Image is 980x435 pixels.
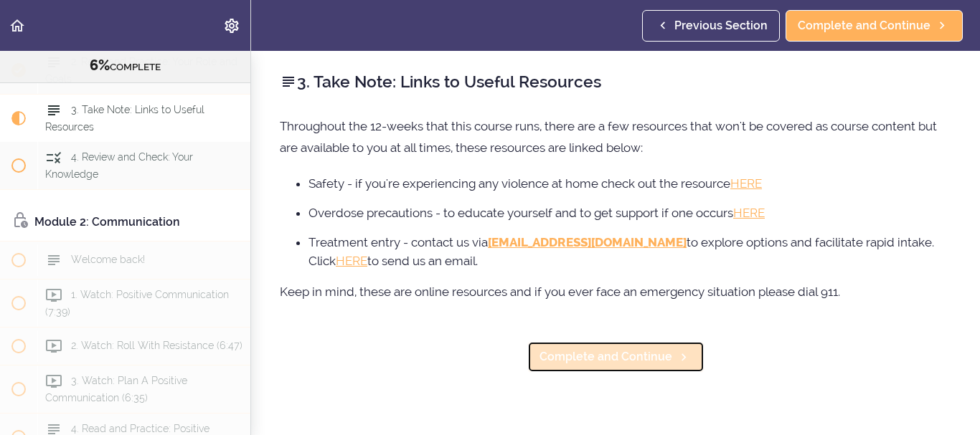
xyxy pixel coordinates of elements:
span: 1. Watch: Positive Communication (7:39) [45,289,229,317]
span: 2. Watch: Roll With Resistance (6:47) [71,340,242,351]
svg: Back to course curriculum [9,17,26,34]
p: Keep in mind, these are online resources and if you ever face an emergency situation please dial ... [280,281,951,302]
span: 6% [90,57,110,74]
span: Welcome back! [71,254,145,265]
div: COMPLETE [18,57,232,75]
a: HERE [733,206,765,220]
a: Previous Section [642,10,780,42]
span: Previous Section [674,17,768,34]
span: Complete and Continue [540,348,672,365]
span: 4. Review and Check: Your Knowledge [45,151,193,179]
li: Safety - if you're experiencing any violence at home check out the resource [308,174,951,193]
svg: Settings Menu [223,17,240,34]
li: Overdose precautions - to educate yourself and to get support if one occurs [308,204,951,222]
a: Complete and Continue [786,10,963,42]
a: [EMAIL_ADDRESS][DOMAIN_NAME] [488,235,687,249]
span: 3. Watch: Plan A Positive Communication (6:35) [45,375,187,403]
span: Complete and Continue [798,17,930,34]
a: HERE [730,176,762,191]
span: 3. Take Note: Links to Useful Resources [45,104,204,132]
a: HERE [336,254,367,268]
li: Treatment entry - contact us via to explore options and facilitate rapid intake. Click to send us... [308,233,951,270]
a: Complete and Continue [527,341,705,373]
span: 2. Read and Practice: Your Role and Goals [45,56,237,84]
p: Throughout the 12-weeks that this course runs, there are a few resources that won't be covered as... [280,115,951,158]
h2: 3. Take Note: Links to Useful Resources [280,70,951,94]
